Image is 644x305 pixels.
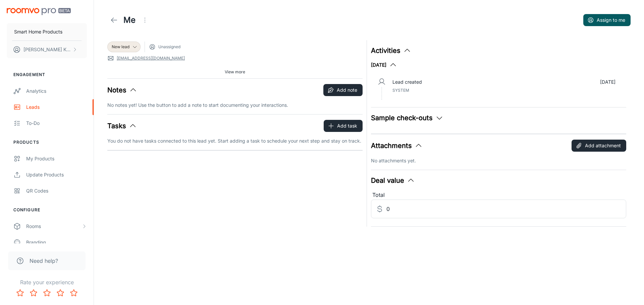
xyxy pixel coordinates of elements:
[117,55,185,61] a: [EMAIL_ADDRESS][DOMAIN_NAME]
[26,187,87,195] div: QR Codes
[371,46,411,56] button: Activities
[112,44,129,50] span: New lead
[392,78,422,86] p: Lead created
[23,46,71,53] p: [PERSON_NAME] King
[26,171,87,178] div: Update Products
[7,8,71,15] img: Roomvo PRO Beta
[371,141,423,151] button: Attachments
[222,67,248,77] button: View more
[107,42,141,52] div: New lead
[26,239,87,246] div: Branding
[583,14,631,26] button: Assign to me
[324,120,363,132] button: Add task
[7,41,87,58] button: [PERSON_NAME] King
[107,85,137,95] button: Notes
[371,113,443,123] button: Sample check-outs
[386,200,626,218] input: Estimated deal value
[14,28,62,35] p: Smart Home Products
[138,13,152,27] button: Open menu
[107,121,137,131] button: Tasks
[26,103,87,111] div: Leads
[371,191,626,200] div: Total
[572,140,626,152] button: Add attachment
[158,44,180,50] span: Unassigned
[323,84,363,96] button: Add note
[225,69,245,75] span: View more
[371,157,626,164] p: No attachments yet.
[371,61,397,69] button: [DATE]
[26,87,87,95] div: Analytics
[123,14,136,26] h1: Me
[600,78,615,86] p: [DATE]
[392,88,409,93] span: System
[26,155,87,162] div: My Products
[26,120,87,127] div: To-do
[107,101,363,109] p: No notes yet! Use the button to add a note to start documenting your interactions.
[371,175,415,185] button: Deal value
[26,223,82,230] div: Rooms
[7,23,87,41] button: Smart Home Products
[107,137,363,145] p: You do not have tasks connected to this lead yet. Start adding a task to schedule your next step ...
